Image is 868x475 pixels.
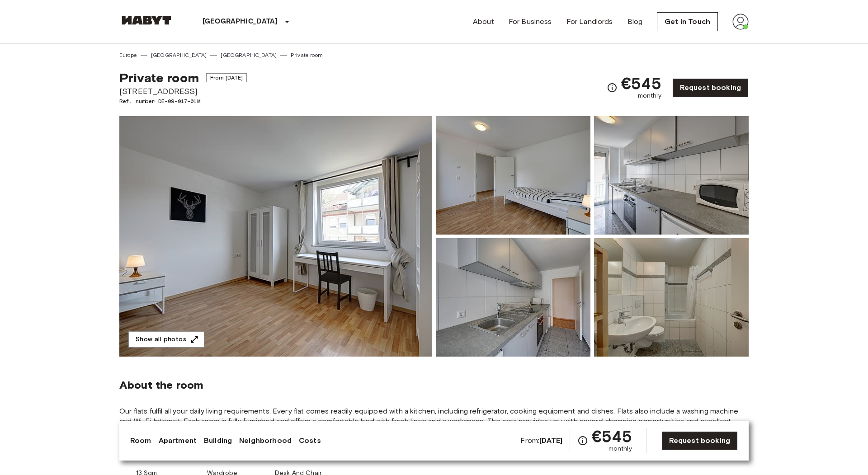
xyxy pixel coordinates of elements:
[130,435,151,446] a: Room
[509,16,552,27] a: For Business
[119,85,247,97] span: [STREET_ADDRESS]
[119,16,174,25] img: Habyt
[119,51,137,59] a: Europe
[577,435,588,446] svg: Check cost overview for full price breakdown. Please note that discounts apply to new joiners onl...
[594,238,749,357] img: Picture of unit DE-09-017-01M
[520,436,562,446] span: From:
[221,51,277,59] a: [GEOGRAPHIC_DATA]
[607,82,618,93] svg: Check cost overview for full price breakdown. Please note that discounts apply to new joiners onl...
[473,16,494,27] a: About
[436,116,590,235] img: Picture of unit DE-09-017-01M
[206,73,247,82] span: From [DATE]
[119,97,247,105] span: Ref. number DE-09-017-01M
[657,12,718,31] a: Get in Touch
[119,70,199,85] span: Private room
[436,238,590,357] img: Picture of unit DE-09-017-01M
[672,78,749,97] a: Request booking
[151,51,207,59] a: [GEOGRAPHIC_DATA]
[159,435,197,446] a: Apartment
[128,331,204,348] button: Show all photos
[291,51,323,59] a: Private room
[592,428,632,444] span: €545
[119,116,432,357] img: Marketing picture of unit DE-09-017-01M
[539,436,562,445] b: [DATE]
[627,16,643,27] a: Blog
[204,435,232,446] a: Building
[594,116,749,235] img: Picture of unit DE-09-017-01M
[661,431,738,450] a: Request booking
[732,14,749,30] img: avatar
[203,16,278,27] p: [GEOGRAPHIC_DATA]
[119,378,749,392] span: About the room
[299,435,321,446] a: Costs
[119,406,749,436] span: Our flats fulfil all your daily living requirements. Every flat comes readily equipped with a kit...
[239,435,292,446] a: Neighborhood
[621,75,661,91] span: €545
[638,91,661,100] span: monthly
[609,444,632,453] span: monthly
[566,16,613,27] a: For Landlords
